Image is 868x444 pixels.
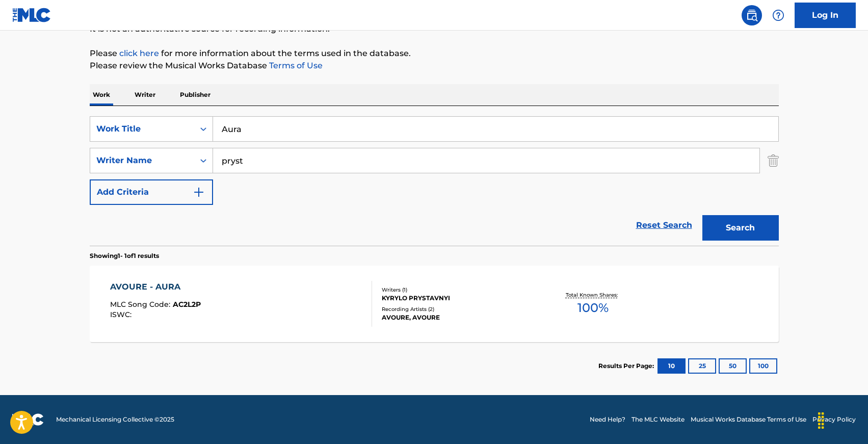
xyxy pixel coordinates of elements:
[691,415,806,424] a: Musical Works Database Terms of Use
[688,358,716,374] button: 25
[749,358,777,374] button: 100
[812,415,856,424] a: Privacy Policy
[795,3,856,28] a: Log In
[90,179,213,205] button: Add Criteria
[267,61,323,70] a: Terms of Use
[110,281,201,293] div: AVOURE - AURA
[590,415,625,424] a: Need Help?
[382,305,536,313] div: Recording Artists ( 2 )
[177,84,214,106] p: Publisher
[598,361,656,371] p: Results Per Page:
[56,415,174,424] span: Mechanical Licensing Collective © 2025
[90,251,159,260] p: Showing 1 - 1 of 1 results
[119,48,159,58] a: click here
[110,310,134,319] span: ISWC :
[90,266,779,342] a: AVOURE - AURAMLC Song Code:AC2L2PISWC:Writers (1)KYRYLO PRYSTAVNYIRecording Artists (2)AVOURE, AV...
[131,84,159,106] p: Writer
[90,47,779,60] p: Please for more information about the terms used in the database.
[193,186,205,198] img: 9d2ae6d4665cec9f34b9.svg
[110,300,173,309] span: MLC Song Code :
[382,286,536,294] div: Writers ( 1 )
[742,5,762,25] a: Public Search
[632,415,685,424] a: The MLC Website
[96,123,188,135] div: Work Title
[173,300,201,309] span: AC2L2P
[657,358,686,374] button: 10
[90,84,113,106] p: Work
[382,294,536,303] div: KYRYLO PRYSTAVNYI
[817,395,868,444] iframe: Chat Widget
[813,405,829,436] div: Drag
[577,299,609,317] span: 100 %
[768,148,779,173] img: Delete Criterion
[12,413,44,426] img: logo
[382,313,536,322] div: AVOURE, AVOURE
[90,60,779,72] p: Please review the Musical Works Database
[768,5,788,25] div: Help
[12,8,51,22] img: MLC Logo
[566,291,620,299] p: Total Known Shares:
[772,9,784,21] img: help
[719,358,747,374] button: 50
[96,154,188,167] div: Writer Name
[746,9,758,21] img: search
[90,116,779,246] form: Search Form
[702,215,779,241] button: Search
[631,214,697,237] a: Reset Search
